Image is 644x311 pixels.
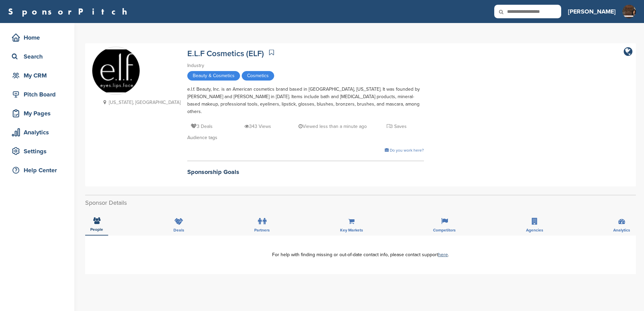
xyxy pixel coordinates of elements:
[390,148,424,153] span: Do you work here?
[568,4,616,19] a: [PERSON_NAME]
[244,122,271,131] p: 343 Views
[7,143,68,159] a: Settings
[10,69,68,82] div: My CRM
[90,227,103,231] span: People
[7,68,68,83] a: My CRM
[7,49,68,64] a: Search
[613,228,630,232] span: Analytics
[187,71,240,81] span: Beauty & Cosmetics
[7,87,68,102] a: Pitch Board
[10,31,68,44] div: Home
[95,252,626,257] div: For help with finding missing or out-of-date contact info, please contact support .
[438,252,448,258] a: here
[10,126,68,138] div: Analytics
[7,162,68,178] a: Help Center
[187,62,424,69] div: Industry
[340,228,363,232] span: Key Markets
[100,98,181,107] p: [US_STATE], [GEOGRAPHIC_DATA]
[187,86,424,115] div: e.l.f. Beauty, Inc. is an American cosmetics brand based in [GEOGRAPHIC_DATA], [US_STATE]. It was...
[385,148,424,153] a: Do you work here?
[7,125,68,140] a: Analytics
[187,49,264,59] a: E.L.F Cosmetics (ELF)
[10,88,68,101] div: Pitch Board
[299,122,367,131] p: Viewed less than a minute ago
[7,106,68,121] a: My Pages
[92,49,140,92] img: Sponsorpitch & E.L.F Cosmetics (ELF)
[7,30,68,45] a: Home
[622,5,636,18] img: Oleander ds
[10,107,68,119] div: My Pages
[568,7,616,16] h3: [PERSON_NAME]
[254,228,270,232] span: Partners
[187,134,424,141] div: Audience tags
[10,164,68,176] div: Help Center
[187,168,424,177] h2: Sponsorship Goals
[85,198,636,207] h2: Sponsor Details
[191,122,213,131] p: 3 Deals
[242,71,274,81] span: Cosmetics
[624,47,633,57] a: company link
[10,145,68,157] div: Settings
[173,228,184,232] span: Deals
[526,228,543,232] span: Agencies
[387,122,407,131] p: 3 Saves
[8,7,132,16] a: SponsorPitch
[433,228,456,232] span: Competitors
[10,50,68,63] div: Search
